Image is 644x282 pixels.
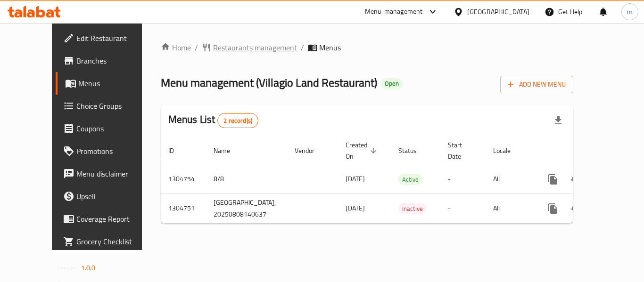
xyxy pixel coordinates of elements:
[213,42,297,53] span: Restaurants management
[564,197,587,220] button: Change Status
[206,193,287,223] td: [GEOGRAPHIC_DATA], 20250808140637
[381,78,403,89] div: Open
[56,72,159,95] a: Menus
[76,236,152,247] span: Grocery Checklist
[508,79,566,90] span: Add New Menu
[398,145,429,156] span: Status
[398,174,422,185] div: Active
[500,76,573,93] button: Add New Menu
[301,42,304,53] li: /
[56,117,159,140] a: Coupons
[534,137,640,165] th: Actions
[486,193,534,223] td: All
[161,137,640,224] table: enhanced table
[217,113,258,128] div: Total records count
[78,78,152,89] span: Menus
[56,140,159,162] a: Promotions
[346,173,365,185] span: [DATE]
[56,162,159,185] a: Menu disclaimer
[398,174,422,185] span: Active
[161,165,206,193] td: 1304754
[547,109,570,132] div: Export file
[56,208,159,230] a: Coverage Report
[76,100,152,112] span: Choice Groups
[564,168,587,191] button: Change Status
[486,165,534,193] td: All
[161,42,191,53] a: Home
[161,193,206,223] td: 1304751
[214,145,242,156] span: Name
[76,32,152,44] span: Edit Restaurant
[56,95,159,117] a: Choice Groups
[195,42,198,53] li: /
[168,145,186,156] span: ID
[76,145,152,157] span: Promotions
[81,262,96,274] span: 1.0.0
[76,191,152,202] span: Upsell
[76,123,152,134] span: Coupons
[202,42,297,53] a: Restaurants management
[346,139,380,162] span: Created On
[467,7,529,17] div: [GEOGRAPHIC_DATA]
[76,213,152,225] span: Coverage Report
[76,55,152,66] span: Branches
[448,139,474,162] span: Start Date
[542,197,564,220] button: more
[168,113,258,128] h2: Menus List
[161,72,377,93] span: Menu management ( Villagio Land Restaurant )
[319,42,341,53] span: Menus
[218,116,258,125] span: 2 record(s)
[398,203,427,214] div: Inactive
[398,203,427,214] span: Inactive
[56,49,159,72] a: Branches
[206,165,287,193] td: 8/8
[56,27,159,49] a: Edit Restaurant
[542,168,564,191] button: more
[76,168,152,179] span: Menu disclaimer
[161,42,574,53] nav: breadcrumb
[493,145,523,156] span: Locale
[440,193,486,223] td: -
[295,145,327,156] span: Vendor
[346,202,365,214] span: [DATE]
[365,6,423,17] div: Menu-management
[381,80,403,88] span: Open
[440,165,486,193] td: -
[57,262,80,274] span: Version:
[56,185,159,208] a: Upsell
[627,7,633,17] span: m
[56,230,159,253] a: Grocery Checklist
